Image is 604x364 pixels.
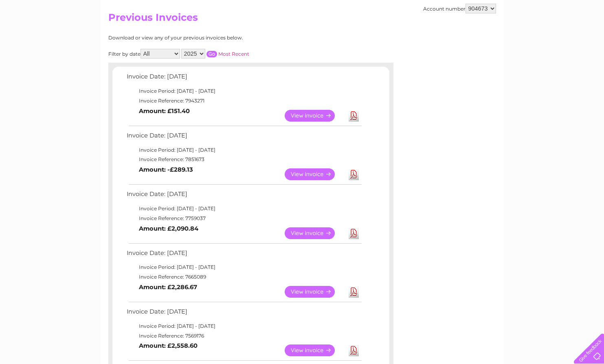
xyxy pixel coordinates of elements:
[125,272,363,282] td: Invoice Reference: 7665089
[125,331,363,341] td: Invoice Reference: 7569176
[533,35,545,41] a: Blog
[125,306,363,321] td: Invoice Date: [DATE]
[461,35,476,41] a: Water
[125,86,363,96] td: Invoice Period: [DATE] - [DATE]
[139,225,198,232] b: Amount: £2,090.84
[125,130,363,145] td: Invoice Date: [DATE]
[125,214,363,223] td: Invoice Reference: 7759037
[108,49,322,59] div: Filter by date
[450,4,507,14] a: 0333 014 3131
[139,166,193,173] b: Amount: -£289.13
[125,145,363,155] td: Invoice Period: [DATE] - [DATE]
[349,227,359,239] a: Download
[125,155,363,164] td: Invoice Reference: 7851673
[125,71,363,86] td: Invoice Date: [DATE]
[285,110,345,122] a: View
[504,35,528,41] a: Telecoms
[21,21,63,46] img: logo.png
[423,4,496,13] div: Account number
[125,189,363,204] td: Invoice Date: [DATE]
[285,286,345,298] a: View
[125,204,363,214] td: Invoice Period: [DATE] - [DATE]
[125,248,363,263] td: Invoice Date: [DATE]
[349,168,359,180] a: Download
[139,342,198,349] b: Amount: £2,558.60
[550,35,570,41] a: Contact
[139,107,190,115] b: Amount: £151.40
[349,286,359,298] a: Download
[125,262,363,272] td: Invoice Period: [DATE] - [DATE]
[125,96,363,106] td: Invoice Reference: 7943271
[110,4,495,39] div: Clear Business is a trading name of Verastar Limited (registered in [GEOGRAPHIC_DATA] No. 3667643...
[125,321,363,331] td: Invoice Period: [DATE] - [DATE]
[349,110,359,122] a: Download
[481,35,499,41] a: Energy
[285,168,345,180] a: View
[108,12,496,27] h2: Previous Invoices
[139,283,197,291] b: Amount: £2,286.67
[577,35,596,41] a: Log out
[285,227,345,239] a: View
[108,35,322,41] div: Download or view any of your previous invoices below.
[218,51,249,57] a: Most Recent
[349,344,359,356] a: Download
[285,344,345,356] a: View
